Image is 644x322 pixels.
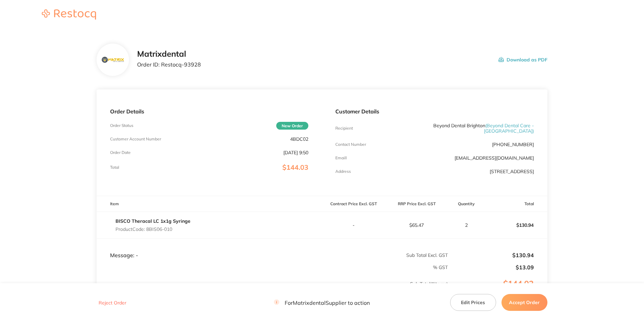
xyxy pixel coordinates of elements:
[322,196,385,212] th: Contract Price Excl. GST
[485,217,547,233] p: $130.94
[115,226,190,232] p: Product Code: 8BIS06-010
[448,252,534,258] p: $130.94
[97,281,448,300] p: Sub Total ( 1 Items)
[110,123,133,128] p: Order Status
[97,196,322,212] th: Item
[335,142,366,147] p: Contact Number
[335,126,353,131] p: Recipient
[276,122,308,130] span: New Order
[448,279,547,302] p: $144.03
[335,169,351,174] p: Address
[115,218,190,224] a: BISCO Theracal LC 1x1g Syringe
[322,222,385,228] p: -
[385,222,448,228] p: $65.47
[282,163,308,171] span: $144.03
[335,156,347,160] p: Emaill
[402,123,534,134] p: Beyond Dental Brighton
[484,196,547,212] th: Total
[35,9,103,21] a: Restocq logo
[501,294,547,311] button: Accept Order
[490,169,534,174] p: [STREET_ADDRESS]
[137,61,201,68] p: Order ID: Restocq- 93928
[492,142,534,147] p: [PHONE_NUMBER]
[110,108,308,114] p: Order Details
[448,196,484,212] th: Quantity
[484,123,534,134] span: ( Beyond Dental Care - [GEOGRAPHIC_DATA] )
[97,300,128,306] button: Reject Order
[97,265,448,270] p: % GST
[102,57,124,63] img: c2YydnlvZQ
[455,155,534,161] a: [EMAIL_ADDRESS][DOMAIN_NAME]
[274,299,370,306] p: For Matrixdental Supplier to action
[335,108,534,114] p: Customer Details
[290,136,308,142] p: 4BDC02
[110,165,119,170] p: Total
[137,49,201,59] h2: Matrixdental
[35,9,103,20] img: Restocq logo
[450,294,496,311] button: Edit Prices
[448,264,534,270] p: $13.09
[110,137,161,141] p: Customer Account Number
[110,150,131,155] p: Order Date
[322,252,448,258] p: Sub Total Excl. GST
[498,49,547,70] button: Download as PDF
[448,222,484,228] p: 2
[385,196,448,212] th: RRP Price Excl. GST
[97,239,322,259] td: Message: -
[283,150,308,155] p: [DATE] 9:50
